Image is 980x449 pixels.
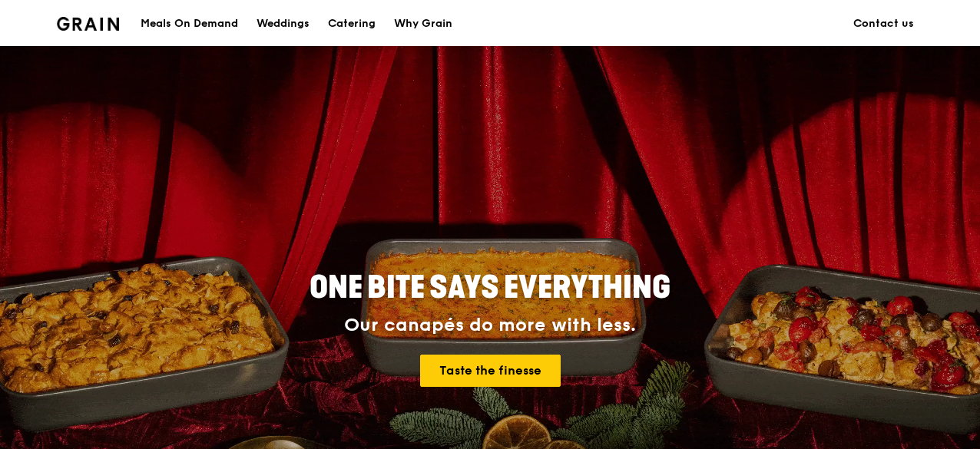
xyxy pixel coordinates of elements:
[394,1,452,47] div: Why Grain
[57,17,119,31] img: Grain
[141,1,238,47] div: Meals On Demand
[257,1,310,47] div: Weddings
[844,1,923,47] a: Contact us
[247,1,319,47] a: Weddings
[319,1,385,47] a: Catering
[385,1,462,47] a: Why Grain
[328,1,376,47] div: Catering
[214,315,766,336] div: Our canapés do more with less.
[420,355,561,387] a: Taste the finesse
[310,269,670,306] span: ONE BITE SAYS EVERYTHING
